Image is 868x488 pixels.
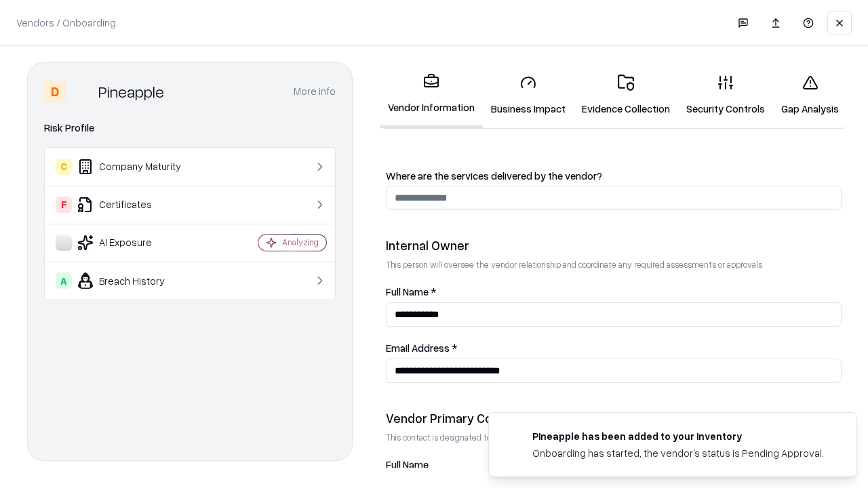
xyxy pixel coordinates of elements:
[386,171,842,181] label: Where are the services delivered by the vendor?
[483,64,574,127] a: Business Impact
[574,64,678,127] a: Evidence Collection
[44,81,66,102] div: D
[386,343,842,353] label: Email Address *
[386,237,842,253] div: Internal Owner
[56,272,218,289] div: Breach History
[386,259,842,270] p: This person will oversee the vendor relationship and coordinate any required assessments or appro...
[56,197,72,213] div: F
[386,287,842,297] label: Full Name *
[56,197,218,213] div: Certificates
[532,429,824,443] div: Pineapple has been added to your inventory
[386,432,842,443] p: This contact is designated to receive the assessment request from Shift
[505,429,521,445] img: pineappleenergy.com
[56,272,72,289] div: A
[294,79,336,104] button: More info
[386,410,842,426] div: Vendor Primary Contact
[44,120,336,136] div: Risk Profile
[532,446,824,460] div: Onboarding has started, the vendor's status is Pending Approval.
[773,64,847,127] a: Gap Analysis
[56,235,218,251] div: AI Exposure
[16,16,116,30] p: Vendors / Onboarding
[56,159,72,175] div: C
[71,81,93,102] img: Pineapple
[98,81,164,102] div: Pineapple
[678,64,773,127] a: Security Controls
[380,62,483,128] a: Vendor Information
[386,460,842,470] label: Full Name
[282,237,319,248] div: Analyzing
[56,159,218,175] div: Company Maturity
